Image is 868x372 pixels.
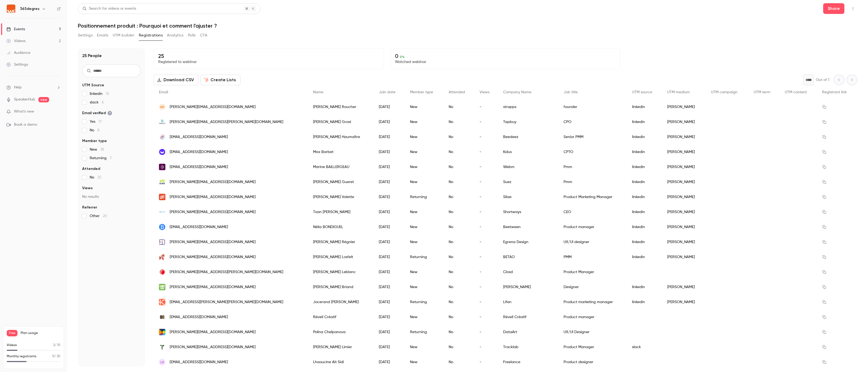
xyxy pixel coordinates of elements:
span: Other [90,213,107,219]
img: closd.com [159,269,165,275]
div: [DATE] [373,295,405,310]
button: Analytics [167,31,184,40]
div: [PERSON_NAME] [662,99,706,114]
div: [DATE] [373,114,405,129]
div: [PERSON_NAME] Losfelt [308,250,373,265]
div: linkedin [627,159,662,174]
span: UTM campaign [711,90,738,94]
span: Views [480,90,489,94]
span: 8 [97,128,100,132]
span: slack [90,100,104,105]
div: [PERSON_NAME] Grost [308,114,373,129]
div: CPO [558,114,627,129]
div: [PERSON_NAME] [498,280,558,295]
div: Product Marketing Manager [558,189,627,204]
div: [DATE] [373,220,405,235]
div: Product manager [558,220,627,235]
div: Tracklab [498,340,558,355]
div: Beetween [498,220,558,235]
div: Events [6,27,25,32]
div: BETAO [498,250,558,265]
span: [PERSON_NAME][EMAIL_ADDRESS][DOMAIN_NAME] [170,284,256,290]
div: No [443,220,474,235]
span: [PERSON_NAME][EMAIL_ADDRESS][DOMAIN_NAME] [170,344,256,350]
span: [PERSON_NAME][EMAIL_ADDRESS][DOMAIN_NAME] [170,104,256,110]
div: [DATE] [373,355,405,370]
div: No [443,340,474,355]
div: Pmm [558,159,627,174]
img: kolus.io [159,149,165,155]
span: Email verified [82,110,112,116]
div: [PERSON_NAME] [662,250,706,265]
img: betao.se [159,254,165,260]
span: 17 [99,120,102,124]
button: Registrations [139,31,163,40]
div: Silae [498,189,558,204]
span: LA [160,360,164,364]
div: Toan [PERSON_NAME] [308,204,373,220]
div: CEO [558,204,627,220]
div: Product Manager [558,340,627,355]
div: [PERSON_NAME] [662,144,706,159]
div: slack [627,340,662,355]
span: Plan usage [21,331,60,335]
div: No [443,159,474,174]
div: New [405,220,443,235]
div: - [474,144,498,159]
div: [PERSON_NAME] [662,295,706,310]
div: Réveil Créatif [498,310,558,325]
div: [PERSON_NAME] Haumaître [308,129,373,144]
div: linkedin [627,295,662,310]
div: New [405,340,443,355]
div: linkedin [627,144,662,159]
div: Returning [405,325,443,340]
span: [PERSON_NAME][EMAIL_ADDRESS][PERSON_NAME][DOMAIN_NAME] [170,119,283,125]
span: [EMAIL_ADDRESS][DOMAIN_NAME] [170,134,228,140]
img: tracklab.co [159,344,165,350]
div: - [474,189,498,204]
p: / 30 [52,354,60,359]
div: Marine BAILLERGEAU [308,159,373,174]
span: UTM term [754,90,770,94]
span: Views [82,185,93,191]
div: - [474,280,498,295]
div: No [443,235,474,250]
div: Closd [498,265,558,280]
div: [DATE] [373,340,405,355]
img: silae.fr [159,194,165,200]
p: Registered to webinar [158,59,379,65]
div: linkedin [627,114,662,129]
div: New [405,204,443,220]
div: - [474,220,498,235]
span: [PERSON_NAME][EMAIL_ADDRESS][DOMAIN_NAME] [170,254,256,260]
p: No results [82,194,141,199]
div: [PERSON_NAME] Roucher [308,99,373,114]
div: New [405,174,443,189]
img: dataart.com [159,329,165,335]
div: [PERSON_NAME] Leblanc [308,265,373,280]
span: new [38,97,49,102]
div: Egrena Design [498,235,558,250]
div: Search for videos or events [82,6,136,12]
section: facet-groups [82,83,141,219]
div: Nélia BONDIGUEL [308,220,373,235]
span: [PERSON_NAME][EMAIL_ADDRESS][DOMAIN_NAME] [170,329,256,335]
div: [DATE] [373,99,405,114]
div: New [405,144,443,159]
div: [DATE] [373,174,405,189]
span: Attended [449,90,465,94]
div: Shortways [498,204,558,220]
div: New [405,265,443,280]
div: New [405,355,443,370]
button: CTA [200,31,207,40]
div: [PERSON_NAME] [662,129,706,144]
div: founder [558,99,627,114]
div: linkedin [627,189,662,204]
div: [PERSON_NAME] Régnier [308,235,373,250]
span: [PERSON_NAME][EMAIL_ADDRESS][DOMAIN_NAME] [170,239,256,245]
div: - [474,235,498,250]
div: - [474,355,498,370]
div: No [443,310,474,325]
div: No [443,204,474,220]
span: Attended [82,166,100,172]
